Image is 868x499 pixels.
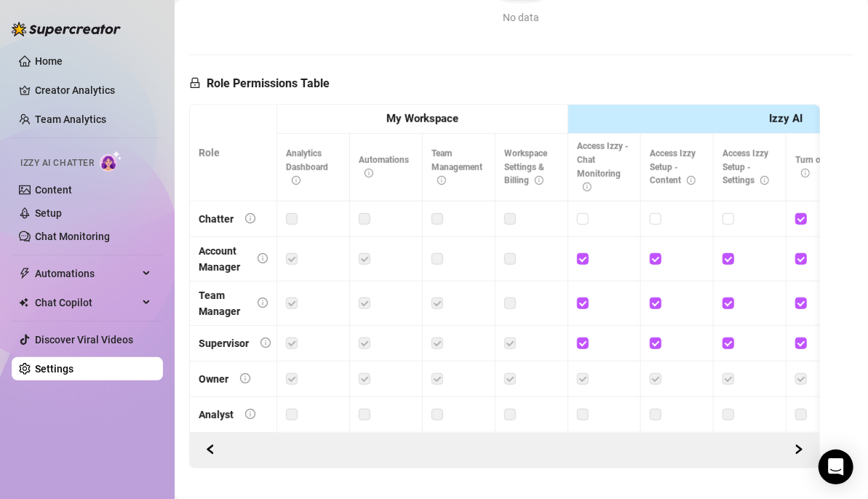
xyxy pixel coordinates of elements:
span: left [205,444,215,455]
span: info-circle [687,176,696,185]
span: info-circle [437,176,446,185]
a: Discover Viral Videos [35,334,133,346]
span: info-circle [292,176,300,185]
span: thunderbolt [19,268,31,279]
span: info-circle [245,409,255,419]
a: Team Analytics [35,113,106,125]
strong: Izzy AI [770,112,803,125]
a: Setup [35,207,62,219]
a: Chat Monitoring [35,231,110,242]
span: info-circle [583,183,592,191]
button: Scroll Backward [787,439,811,462]
a: Home [35,55,63,67]
span: lock [189,77,201,89]
span: info-circle [240,373,250,383]
div: Team Manager [199,287,246,319]
div: Supervisor [199,335,249,351]
strong: My Workspace [386,112,458,125]
span: Automations [359,155,409,179]
span: info-circle [258,298,268,308]
span: info-circle [245,213,255,223]
img: AI Chatter [100,151,122,172]
span: Turn off Izzy [795,155,845,179]
a: Creator Analytics [35,79,151,102]
span: Automations [35,262,138,285]
span: info-circle [535,176,544,185]
button: Scroll Forward [199,439,222,462]
span: Access Izzy Setup - Content [650,148,696,186]
a: Settings [35,363,73,375]
span: info-circle [760,176,769,185]
h5: Role Permissions Table [189,75,330,92]
span: info-circle [365,169,373,177]
span: Workspace Settings & Billing [504,148,547,186]
span: Analytics Dashboard [286,148,328,186]
img: Chat Copilot [19,298,28,308]
div: No data [204,9,839,25]
span: info-circle [801,169,810,177]
span: Team Management [431,148,482,186]
div: Chatter [199,211,234,227]
span: right [794,444,804,455]
div: Account Manager [199,243,246,275]
span: info-circle [260,338,271,348]
th: Role [190,105,277,201]
span: info-circle [258,253,268,263]
span: Izzy AI Chatter [20,156,94,170]
img: logo-BBDzfeDw.svg [12,22,121,36]
a: Content [35,184,72,196]
span: Access Izzy - Chat Monitoring [577,141,629,193]
span: Chat Copilot [35,291,138,314]
span: Access Izzy Setup - Settings [722,148,769,186]
div: Analyst [199,407,234,423]
div: Open Intercom Messenger [819,450,853,484]
div: Owner [199,371,228,387]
